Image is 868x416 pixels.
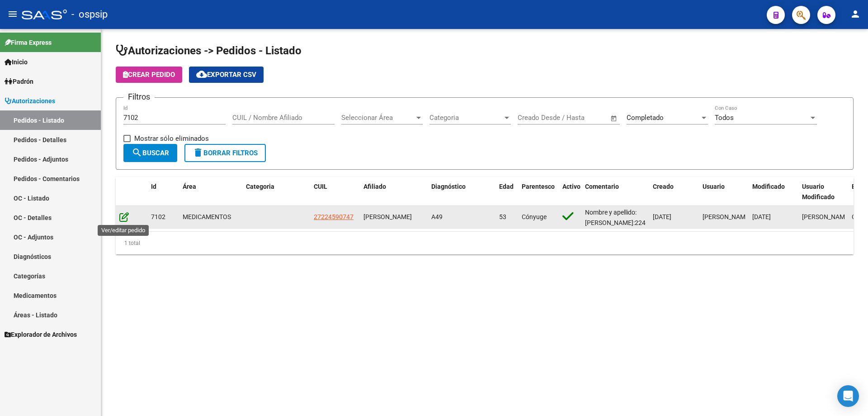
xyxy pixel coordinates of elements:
input: Fecha fin [562,114,606,122]
datatable-header-cell: Categoria [242,177,310,207]
h3: Filtros [123,91,155,103]
button: Crear Pedido [116,67,182,83]
span: [DATE] [653,213,671,220]
span: Parentesco [522,183,555,190]
button: Open calendar [609,113,619,124]
span: Comentario [585,183,619,190]
span: Edad [499,183,514,190]
input: Fecha inicio [518,114,554,122]
datatable-header-cell: Usuario [699,177,749,207]
button: Exportar CSV [189,67,264,83]
span: Activo [562,183,580,190]
span: 7102 [151,213,165,220]
datatable-header-cell: Creado [649,177,699,207]
span: A49 [431,213,443,220]
span: 53 [499,213,506,220]
datatable-header-cell: Diagnóstico [428,177,495,207]
span: 27224590747 [314,213,354,220]
span: Seleccionar Área [341,114,415,122]
span: Todos [715,114,734,122]
span: [PERSON_NAME] [703,213,751,220]
span: Inicio [5,57,28,67]
span: Categoria [246,183,274,190]
span: Id [151,183,156,190]
span: Mostrar sólo eliminados [134,133,209,144]
span: Crear Pedido [123,71,175,79]
span: Diagnóstico [431,183,466,190]
mat-icon: menu [7,9,18,19]
datatable-header-cell: Edad [495,177,518,207]
datatable-header-cell: Id [147,177,179,207]
span: MEDICAMENTOS [183,213,231,220]
span: CUIL [314,183,327,190]
span: [PERSON_NAME] [802,213,850,220]
datatable-header-cell: Parentesco [518,177,559,207]
span: Firma Express [5,38,52,48]
datatable-header-cell: Usuario Modificado [798,177,848,207]
span: Padrón [5,77,33,86]
button: Buscar [123,144,177,162]
span: Creado [653,183,674,190]
span: Autorizaciones -> Pedidos - Listado [116,44,302,57]
div: 1 total [116,232,854,254]
span: Modificado [752,183,785,190]
mat-icon: cloud_download [196,69,207,80]
span: Borrar Filtros [193,149,258,157]
span: Completado [627,114,664,122]
span: Área [183,183,196,190]
span: Cónyuge [522,213,547,220]
span: Buscar [132,149,169,157]
span: - ospsip [71,5,108,24]
span: Exportar CSV [196,71,256,79]
button: Borrar Filtros [184,144,266,162]
span: [PERSON_NAME] [363,213,412,220]
mat-icon: delete [193,147,203,158]
span: Nombre y apellido: [PERSON_NAME]:22459074 Paciente internada Clinica [PERSON_NAME] MEDICO TRATANT... [585,209,664,278]
datatable-header-cell: CUIL [310,177,360,207]
div: Open Intercom Messenger [837,385,859,407]
span: [DATE] [752,213,771,220]
span: Explorador de Archivos [5,330,77,339]
datatable-header-cell: Activo [559,177,581,207]
mat-icon: person [850,9,861,19]
datatable-header-cell: Modificado [749,177,798,207]
datatable-header-cell: Comentario [581,177,649,207]
span: Usuario [703,183,725,190]
datatable-header-cell: Área [179,177,242,207]
span: Afiliado [363,183,386,190]
datatable-header-cell: Afiliado [360,177,428,207]
span: Autorizaciones [5,96,55,106]
span: Categoria [429,114,503,122]
span: Usuario Modificado [802,183,835,201]
mat-icon: search [132,147,142,158]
